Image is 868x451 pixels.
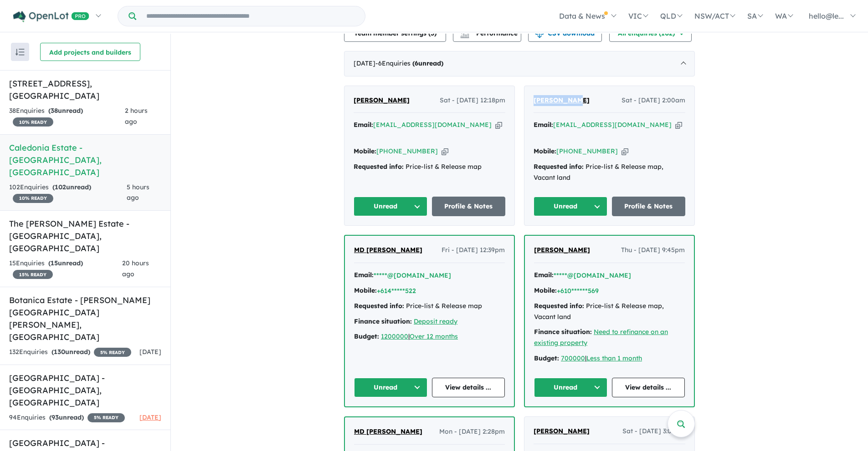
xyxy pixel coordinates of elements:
[534,328,668,347] a: Need to refinance on an existing property
[431,29,434,37] span: 3
[375,59,443,67] span: - 6 Enquir ies
[809,11,844,20] span: hello@le...
[534,286,557,294] strong: Mobile:
[354,301,505,312] div: Price-list & Release map
[621,147,628,156] button: Copy
[586,354,642,362] a: Less than 1 month
[9,258,122,280] div: 15 Enquir ies
[534,95,590,106] a: [PERSON_NAME]
[48,106,83,115] strong: ( unread)
[373,121,492,129] a: [EMAIL_ADDRESS][DOMAIN_NAME]
[612,197,686,216] a: Profile & Notes
[354,317,412,325] strong: Finance situation:
[354,121,373,129] strong: Email:
[354,197,427,216] button: Unread
[51,106,58,115] span: 38
[534,271,554,279] strong: Email:
[354,162,404,171] strong: Requested info:
[534,301,685,323] div: Price-list & Release map, Vacant land
[54,348,65,356] span: 130
[534,302,584,310] strong: Requested info:
[52,183,91,191] strong: ( unread)
[94,348,131,357] span: 5 % READY
[462,29,518,37] span: Performance
[55,183,66,191] span: 102
[13,11,89,22] img: Openlot PRO Logo White
[354,378,427,397] button: Unread
[9,412,125,423] div: 94 Enquir ies
[354,245,422,256] a: MD [PERSON_NAME]
[442,245,505,256] span: Fri - [DATE] 12:39pm
[51,348,90,356] strong: ( unread)
[13,117,53,127] span: 10 % READY
[534,378,607,397] button: Unread
[534,162,584,171] strong: Requested info:
[534,197,607,216] button: Unread
[354,271,374,279] strong: Email:
[535,29,544,38] img: download icon
[51,259,58,267] span: 15
[675,120,682,130] button: Copy
[495,120,502,130] button: Copy
[122,259,149,278] span: 20 hours ago
[440,95,505,106] span: Sat - [DATE] 12:18pm
[9,347,131,358] div: 132 Enquir ies
[381,332,408,340] a: 1200000
[621,245,685,256] span: Thu - [DATE] 9:45pm
[410,332,458,340] u: Over 12 months
[354,427,422,436] span: MD [PERSON_NAME]
[354,96,410,104] span: [PERSON_NAME]
[460,32,469,38] img: bar-chart.svg
[40,43,140,61] button: Add projects and builders
[9,218,161,254] h5: The [PERSON_NAME] Estate - [GEOGRAPHIC_DATA] , [GEOGRAPHIC_DATA]
[138,6,363,26] input: Try estate name, suburb, builder or developer
[561,354,585,362] a: 700000
[553,121,672,129] a: [EMAIL_ADDRESS][DOMAIN_NAME]
[439,426,505,437] span: Mon - [DATE] 2:28pm
[442,147,448,156] button: Copy
[354,332,379,340] strong: Budget:
[354,331,505,342] div: |
[49,413,84,421] strong: ( unread)
[354,426,422,437] a: MD [PERSON_NAME]
[354,286,377,294] strong: Mobile:
[534,96,590,104] span: [PERSON_NAME]
[51,413,59,421] span: 93
[87,413,125,422] span: 5 % READY
[414,317,457,325] a: Deposit ready
[376,147,438,155] a: [PHONE_NUMBER]
[432,378,505,397] a: View details ...
[354,246,422,254] span: MD [PERSON_NAME]
[48,259,83,267] strong: ( unread)
[622,426,685,437] span: Sat - [DATE] 3:07pm
[139,348,161,356] span: [DATE]
[534,328,592,336] strong: Finance situation:
[534,246,590,254] span: [PERSON_NAME]
[354,162,505,172] div: Price-list & Release map
[621,95,685,106] span: Sat - [DATE] 2:00am
[534,427,590,435] span: [PERSON_NAME]
[354,147,376,155] strong: Mobile:
[15,49,25,56] img: sort.svg
[9,294,161,343] h5: Botanica Estate - [PERSON_NAME][GEOGRAPHIC_DATA][PERSON_NAME] , [GEOGRAPHIC_DATA]
[534,354,559,362] strong: Budget:
[354,302,404,310] strong: Requested info:
[534,162,685,183] div: Price-list & Release map, Vacant land
[344,51,695,76] div: [DATE]
[13,270,53,279] span: 15 % READY
[9,372,161,409] h5: [GEOGRAPHIC_DATA] - [GEOGRAPHIC_DATA] , [GEOGRAPHIC_DATA]
[534,426,590,437] a: [PERSON_NAME]
[534,121,553,129] strong: Email:
[9,77,161,102] h5: [STREET_ADDRESS] , [GEOGRAPHIC_DATA]
[354,95,410,106] a: [PERSON_NAME]
[432,197,506,216] a: Profile & Notes
[139,413,161,421] span: [DATE]
[534,353,685,364] div: |
[556,147,618,155] a: [PHONE_NUMBER]
[127,183,149,202] span: 5 hours ago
